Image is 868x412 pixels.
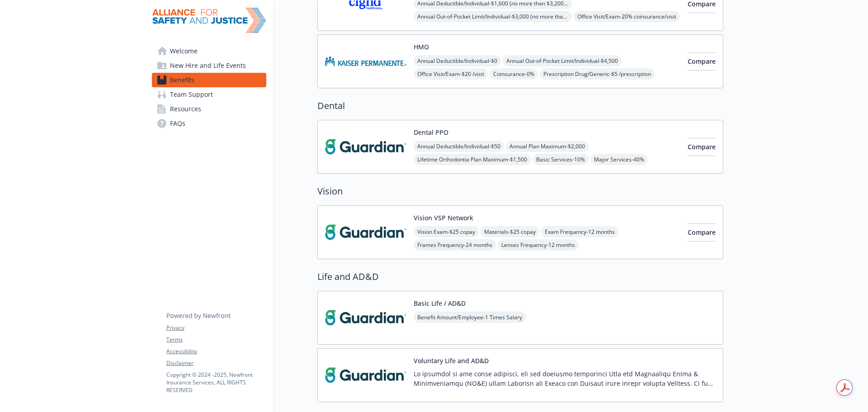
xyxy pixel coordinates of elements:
[317,270,723,284] h2: Life and AD&D
[152,116,266,131] a: FAQs
[688,57,716,66] span: Compare
[414,226,479,237] span: Vision Exam - $25 copay
[170,87,213,102] span: Team Support
[414,128,448,137] button: Dental PPO
[152,102,266,116] a: Resources
[152,44,266,58] a: Welcome
[590,154,648,165] span: Major Services - 40%
[317,99,723,113] h2: Dental
[414,68,488,80] span: Office Visit/Exam - $20 /visit
[414,154,531,165] span: Lifetime Orthodontia Plan Maximum - $1,500
[688,223,716,242] button: Compare
[325,128,406,166] img: Guardian carrier logo
[414,312,526,323] span: Benefit Amount/Employee - 1 Times Salary
[541,226,618,237] span: Exam Frequency - 12 months
[166,371,266,394] p: Copyright © 2024 - 2025 , Newfront Insurance Services, ALL RIGHTS RESERVED
[688,228,716,237] span: Compare
[540,68,655,80] span: Prescription Drug/Generic - $5 /prescription
[414,356,489,365] button: Voluntary Life and AD&D
[170,73,194,87] span: Benefits
[170,102,201,116] span: Resources
[498,239,579,251] span: Lenses Frequency - 12 months
[414,298,466,308] button: Basic Life / AD&D
[414,55,501,66] span: Annual Deductible/Individual - $0
[688,138,716,156] button: Compare
[166,359,266,367] a: Disclaimer
[325,298,406,337] img: Guardian carrier logo
[317,185,723,198] h2: Vision
[414,213,473,223] button: Vision VSP Network
[170,44,198,58] span: Welcome
[170,58,246,73] span: New Hire and Life Events
[688,52,716,71] button: Compare
[503,55,622,66] span: Annual Out-of-Pocket Limit/Individual - $4,500
[166,324,266,332] a: Privacy
[574,11,680,22] span: Office Visit/Exam - 20% coinsurance/visit
[688,142,716,151] span: Compare
[152,73,266,87] a: Benefits
[414,239,496,251] span: Frames Frequency - 24 months
[414,11,572,22] span: Annual Out-of-Pocket Limit/Individual - $3,000 (no more than $3,200 per individual - within a fam...
[481,226,539,237] span: Materials - $25 copay
[414,42,429,52] button: HMO
[414,369,716,388] p: Lo ipsumdol si ame conse adipisci, eli sed doeiusmo temporinci Utla etd Magnaaliqu Enima & Minimv...
[325,213,406,251] img: Guardian carrier logo
[325,42,406,81] img: Kaiser Permanente Insurance Company carrier logo
[533,154,589,165] span: Basic Services - 10%
[170,116,185,131] span: FAQs
[152,58,266,73] a: New Hire and Life Events
[325,356,406,394] img: Guardian carrier logo
[414,141,504,152] span: Annual Deductible/Individual - $50
[152,87,266,102] a: Team Support
[166,336,266,344] a: Terms
[166,347,266,355] a: Accessibility
[506,141,589,152] span: Annual Plan Maximum - $2,000
[490,68,538,80] span: Coinsurance - 0%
